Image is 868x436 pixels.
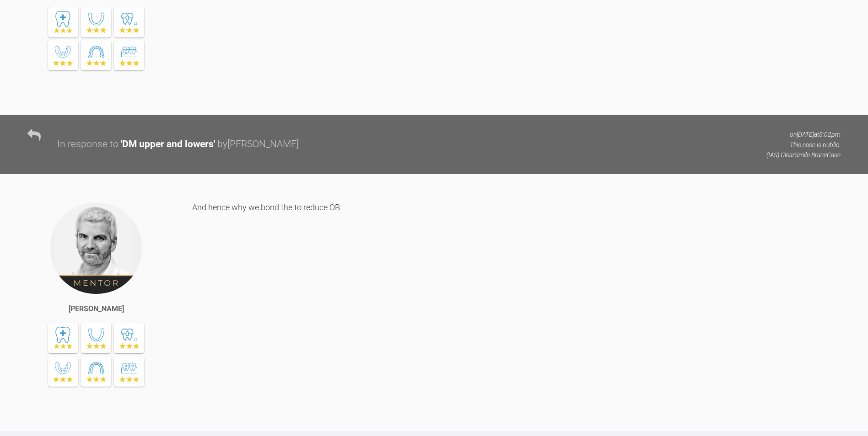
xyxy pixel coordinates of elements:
div: by [PERSON_NAME] [217,137,299,152]
div: [PERSON_NAME] [69,303,124,315]
img: Ross Hobson [49,202,143,295]
div: ' DM upper and lowers ' [121,137,215,152]
p: (IAS) ClearSmile Brace Case [766,150,841,160]
p: on [DATE] at 5:02pm [766,129,841,139]
div: In response to [57,137,119,152]
p: This case is public. [766,140,841,150]
div: And hence why we bond the to reduce OB [192,202,841,417]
